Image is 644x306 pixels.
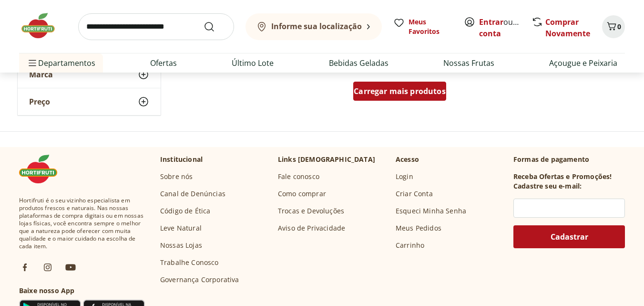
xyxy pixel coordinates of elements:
[19,155,67,183] img: Hortifruti
[602,15,625,38] button: Carrinho
[29,97,50,106] span: Preço
[549,57,617,69] a: Açougue e Peixaria
[278,172,319,181] a: Fale conosco
[513,181,582,191] h3: Cadastre seu e-mail:
[150,57,177,69] a: Ofertas
[27,52,38,74] button: Menu
[204,21,226,32] button: Submit Search
[278,155,375,164] p: Links [DEMOGRAPHIC_DATA]
[18,61,161,88] button: Marca
[396,155,419,164] p: Acesso
[271,21,362,32] b: Informe sua localização
[160,189,225,199] a: Canal de Denúncias
[278,206,344,216] a: Trocas e Devoluções
[160,258,219,267] a: Trabalhe Conosco
[396,172,413,181] a: Login
[551,233,588,241] span: Cadastrar
[65,262,76,273] img: ytb
[29,70,53,79] span: Marca
[160,172,193,181] a: Sobre nós
[545,17,590,39] a: Comprar Novamente
[513,155,625,164] p: Formas de pagamento
[19,286,145,295] h3: Baixe nosso App
[329,57,388,69] a: Bebidas Geladas
[443,57,494,69] a: Nossas Frutas
[160,155,203,164] p: Institucional
[479,17,532,39] a: Criar conta
[278,189,326,199] a: Como comprar
[160,223,202,233] a: Leve Natural
[19,262,31,273] img: fb
[160,275,239,285] a: Governança Corporativa
[19,197,145,250] span: Hortifruti é o seu vizinho especialista em produtos frescos e naturais. Nas nossas plataformas de...
[354,87,446,95] span: Carregar mais produtos
[396,241,424,250] a: Carrinho
[396,223,441,233] a: Meus Pedidos
[396,206,466,216] a: Esqueci Minha Senha
[245,13,382,40] button: Informe sua localização
[393,17,452,36] a: Meus Favoritos
[18,88,161,115] button: Preço
[78,13,234,40] input: search
[617,22,621,31] span: 0
[409,17,452,36] span: Meus Favoritos
[479,17,503,27] a: Entrar
[232,57,274,69] a: Último Lote
[513,225,625,248] button: Cadastrar
[160,206,210,216] a: Código de Ética
[479,16,521,39] span: ou
[278,223,345,233] a: Aviso de Privacidade
[27,52,95,74] span: Departamentos
[513,172,612,181] h3: Receba Ofertas e Promoções!
[396,189,433,199] a: Criar Conta
[19,11,67,40] img: Hortifruti
[42,262,53,273] img: ig
[353,82,446,105] a: Carregar mais produtos
[160,241,202,250] a: Nossas Lojas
